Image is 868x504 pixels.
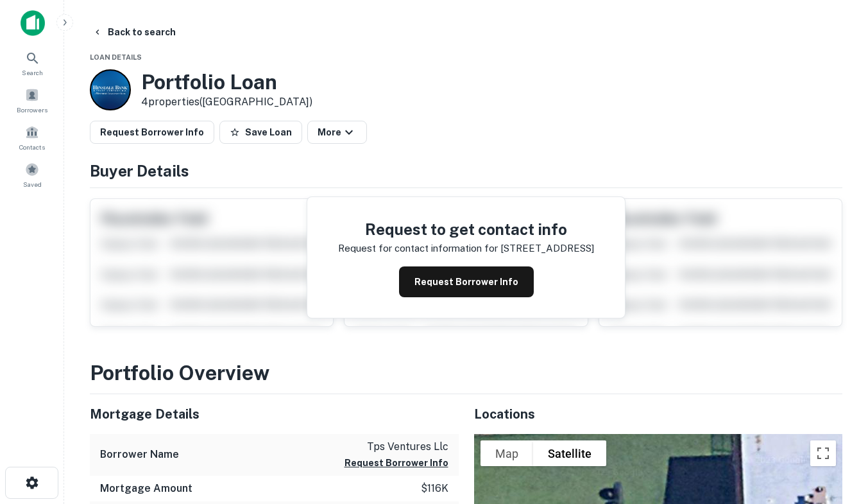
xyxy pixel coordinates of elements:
img: capitalize-icon.png [21,10,45,36]
span: Borrowers [17,105,47,115]
span: Saved [23,179,42,189]
button: Toggle fullscreen view [810,440,836,466]
h5: Mortgage Details [90,404,459,424]
button: Request Borrower Info [345,455,448,471]
button: Show street map [481,440,533,466]
button: Back to search [87,21,181,44]
span: Loan Details [90,53,142,61]
a: Borrowers [4,83,60,117]
p: $116k [421,481,448,496]
h3: Portfolio Overview [90,358,842,388]
h6: Borrower Name [100,447,179,462]
p: tps ventures llc [345,439,448,455]
p: [STREET_ADDRESS] [500,241,594,256]
span: Contacts [19,142,45,152]
p: Request for contact information for [338,241,498,256]
button: Save Loan [219,121,302,144]
h6: Mortgage Amount [100,481,192,496]
button: Request Borrower Info [90,121,214,144]
h3: Portfolio Loan [141,70,312,94]
h4: Buyer Details [90,159,842,182]
a: Contacts [4,120,60,155]
h4: Request to get contact info [338,218,594,241]
p: 4 properties ([GEOGRAPHIC_DATA]) [141,94,312,110]
span: Search [22,67,43,78]
button: More [307,121,367,144]
button: Show satellite imagery [533,440,606,466]
button: Request Borrower Info [399,266,534,297]
h5: Locations [474,404,843,424]
a: Search [4,46,60,80]
a: Saved [4,157,60,192]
